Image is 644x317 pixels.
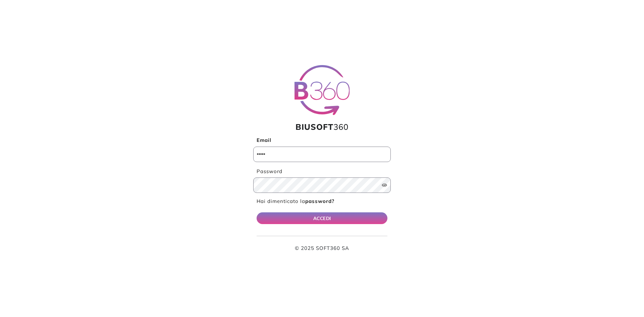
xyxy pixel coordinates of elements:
[257,137,271,143] b: Email
[253,168,391,175] label: Password
[305,198,334,204] b: password?
[257,245,387,252] p: © 2025 SOFT360 SA
[296,122,333,132] span: BIUSOFT
[257,212,387,224] button: ACCEDI
[257,198,334,204] a: Hai dimenticato lapassword?
[253,122,391,132] h1: 360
